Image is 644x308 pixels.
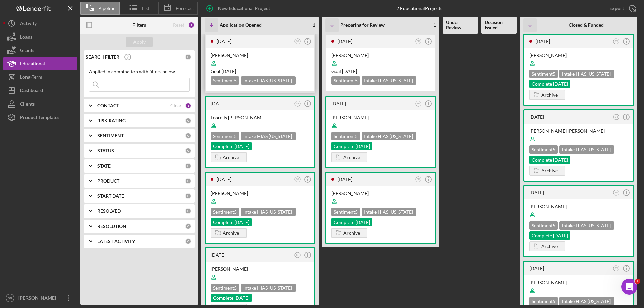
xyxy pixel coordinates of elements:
button: SR [414,37,423,46]
div: 0 [185,148,191,154]
div: Intake HIAS [US_STATE] [241,284,296,292]
text: SR [615,116,618,118]
div: Sentiment 5 [529,70,558,78]
span: 1 [433,22,436,28]
div: Intake HIAS [US_STATE] [362,208,416,216]
time: 2025-06-17 15:10 [529,265,544,271]
span: 1 [635,279,640,284]
button: Archive [211,228,247,238]
a: [DATE]SR[PERSON_NAME]Sentiment5Intake HIAS [US_STATE] Complete [DATE]Archive [523,185,634,257]
div: [PERSON_NAME] [17,291,60,306]
text: SR [615,191,618,194]
button: SR [612,264,621,273]
div: Leorelis [PERSON_NAME] [211,114,309,121]
div: Sentiment 5 [529,145,558,154]
div: Intake HIAS [US_STATE] [241,76,296,85]
button: SR [293,99,302,108]
div: 1 [188,22,195,28]
div: Product Templates [20,111,59,126]
div: Sentiment 5 [211,132,239,140]
div: 0 [185,208,191,214]
span: List [142,6,149,11]
time: 2025-10-10 16:57 [217,38,231,44]
div: Complete [DATE] [331,142,372,150]
div: Sentiment 5 [211,208,239,216]
div: New Educational Project [218,2,270,15]
button: SR [612,37,621,46]
button: Archive [331,152,367,162]
button: SR[PERSON_NAME] [3,291,77,305]
div: Archive [223,152,239,162]
div: Apply [133,37,146,47]
div: Complete [DATE] [529,231,570,240]
div: Intake HIAS [US_STATE] [241,132,296,140]
a: [DATE]SR[PERSON_NAME]Goal [DATE]Sentiment5Intake HIAS [US_STATE] [205,34,315,93]
time: 2025-09-02 22:01 [337,176,352,182]
button: Archive [529,166,565,176]
button: Archive [529,241,565,251]
button: Educational [3,57,77,70]
div: Grants [20,44,34,59]
div: 0 [185,178,191,184]
b: Under Review [446,20,475,30]
button: Archive [211,152,247,162]
div: Sentiment 5 [331,132,360,140]
b: SENTIMENT [97,133,124,138]
div: Activity [20,17,37,32]
div: [PERSON_NAME] [PERSON_NAME] [529,128,628,134]
text: SR [417,102,420,105]
time: 2025-07-29 14:47 [529,114,544,120]
b: PRODUCT [97,178,119,184]
button: SR [612,188,621,197]
div: Long-Term [20,70,42,85]
text: SR [296,178,299,180]
div: Intake HIAS [US_STATE] [241,208,296,216]
div: [PERSON_NAME] [331,190,430,197]
div: [PERSON_NAME] [211,52,309,59]
div: 0 [185,133,191,139]
span: Forecast [176,6,194,11]
a: Activity [3,17,77,30]
div: Sentiment 5 [211,76,239,85]
a: [DATE]SR[PERSON_NAME]Goal [DATE]Sentiment5Intake HIAS [US_STATE] [325,34,436,93]
b: Decision Issued [485,20,513,30]
a: [DATE]SR[PERSON_NAME]Sentiment5Intake HIAS [US_STATE] Complete [DATE]Archive [325,172,436,244]
button: Loans [3,30,77,44]
div: Sentiment 5 [331,76,360,85]
time: 2025-08-17 03:27 [535,38,550,44]
button: SR [414,175,423,184]
div: [PERSON_NAME] [529,279,628,286]
a: [DATE]SR[PERSON_NAME]Sentiment5Intake HIAS [US_STATE] Complete [DATE]Archive [205,172,315,244]
button: Clients [3,97,77,111]
div: Export [609,2,624,15]
a: [DATE]SR[PERSON_NAME] [PERSON_NAME]Sentiment5Intake HIAS [US_STATE] Complete [DATE]Archive [523,109,634,182]
span: 1 [313,22,315,28]
div: Loans [20,30,32,45]
button: SR [293,175,302,184]
div: Clients [20,97,35,112]
div: 0 [185,223,191,229]
div: Sentiment 5 [529,297,558,305]
b: Closed & Funded [569,22,604,28]
div: Complete [DATE] [529,156,570,164]
div: Clear [170,103,182,108]
a: [DATE]SRLeorelis [PERSON_NAME]Sentiment5Intake HIAS [US_STATE] Complete [DATE]Archive [205,96,315,168]
button: Product Templates [3,111,77,124]
a: [DATE]SR[PERSON_NAME]Sentiment5Intake HIAS [US_STATE] Complete [DATE]Archive [523,34,634,106]
button: SR [293,251,302,260]
div: Sentiment 5 [211,284,239,292]
text: SR [296,40,299,42]
div: Dashboard [20,84,43,99]
div: Complete [DATE] [211,294,252,302]
b: RESOLVED [97,208,121,214]
button: Dashboard [3,84,77,97]
div: 0 [185,54,191,60]
button: SR [414,99,423,108]
b: STATUS [97,148,114,153]
div: Educational [20,57,45,72]
div: 2 Educational Projects [396,6,442,11]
